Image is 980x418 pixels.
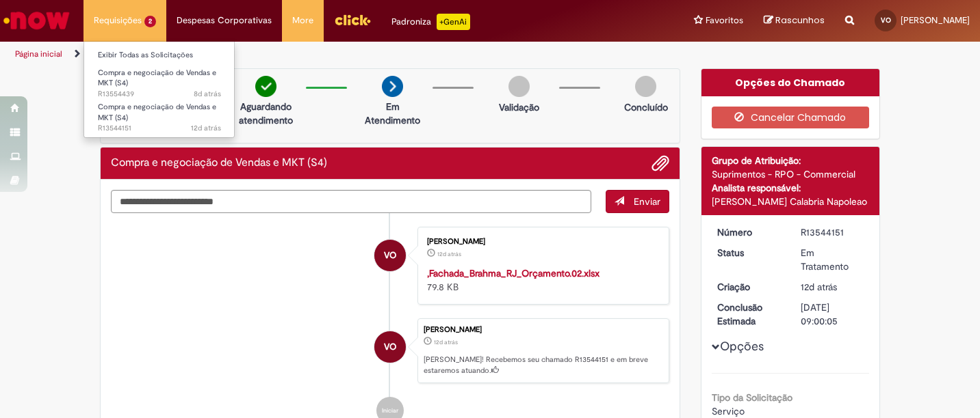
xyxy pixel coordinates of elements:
ul: Trilhas de página [10,42,643,67]
span: Enviar [634,195,660,208]
span: Favoritos [706,14,743,27]
a: Página inicial [15,48,62,59]
span: Despesas Corporativas [177,14,272,27]
span: VO [881,16,891,25]
a: ,Fachada_Brahma_RJ_Orçamento.02.xlsx [427,267,599,279]
div: [PERSON_NAME] [424,326,662,334]
span: 12d atrás [434,338,458,346]
div: Victoria Baffini Oliveira [374,240,406,271]
img: img-circle-grey.png [635,76,656,97]
p: Em Atendimento [359,100,426,127]
li: Victoria Baffini Oliveira [111,318,669,384]
img: ServiceNow [1,7,72,34]
button: Cancelar Chamado [712,107,870,128]
span: Serviço [712,405,745,417]
p: [PERSON_NAME]! Recebemos seu chamado R13544151 e em breve estaremos atuando. [424,354,662,376]
p: Concluído [624,100,668,114]
time: 17/09/2025 15:00:01 [801,281,837,293]
span: VO [384,331,396,363]
h2: Compra e negociação de Vendas e MKT (S4) Histórico de tíquete [111,157,327,169]
a: Exibir Todas as Solicitações [84,48,235,63]
time: 22/09/2025 11:06:15 [194,89,221,99]
span: [PERSON_NAME] [901,14,970,26]
span: 12d atrás [801,281,837,293]
time: 17/09/2025 15:00:01 [434,338,458,346]
span: 12d atrás [437,250,461,258]
div: 17/09/2025 15:00:01 [801,280,864,294]
span: Requisições [94,14,142,27]
span: R13544151 [98,123,221,134]
p: +GenAi [437,14,470,30]
span: 2 [144,16,156,27]
div: Grupo de Atribuição: [712,154,870,167]
div: Em Tratamento [801,246,864,273]
dt: Criação [707,280,791,294]
img: check-circle-green.png [255,76,276,97]
img: img-circle-grey.png [508,76,530,97]
div: 79.8 KB [427,266,655,294]
b: Tipo da Solicitação [712,391,792,404]
time: 17/09/2025 14:59:22 [437,250,461,258]
button: Adicionar anexos [652,154,669,172]
span: 8d atrás [194,89,221,99]
p: Aguardando atendimento [233,100,299,127]
div: Suprimentos - RPO - Commercial [712,167,870,181]
img: arrow-next.png [382,76,403,97]
div: Padroniza [391,14,470,30]
button: Enviar [606,190,669,213]
dt: Conclusão Estimada [707,301,791,328]
div: [PERSON_NAME] Calabria Napoleao [712,195,870,208]
div: [PERSON_NAME] [427,238,655,246]
span: Compra e negociação de Vendas e MKT (S4) [98,102,216,123]
div: Analista responsável: [712,181,870,195]
div: Opções do Chamado [701,69,880,96]
dt: Número [707,225,791,239]
a: Rascunhos [764,14,825,27]
span: Compra e negociação de Vendas e MKT (S4) [98,68,216,89]
p: Validação [499,100,539,114]
span: More [292,14,313,27]
img: click_logo_yellow_360x200.png [334,10,371,30]
ul: Requisições [83,41,235,138]
span: 12d atrás [191,123,221,133]
div: [DATE] 09:00:05 [801,301,864,328]
div: Victoria Baffini Oliveira [374,331,406,363]
a: Aberto R13544151 : Compra e negociação de Vendas e MKT (S4) [84,100,235,129]
span: R13554439 [98,89,221,100]
textarea: Digite sua mensagem aqui... [111,190,591,213]
span: VO [384,239,396,272]
div: R13544151 [801,225,864,239]
span: Rascunhos [775,14,825,27]
dt: Status [707,246,791,260]
a: Aberto R13554439 : Compra e negociação de Vendas e MKT (S4) [84,66,235,95]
